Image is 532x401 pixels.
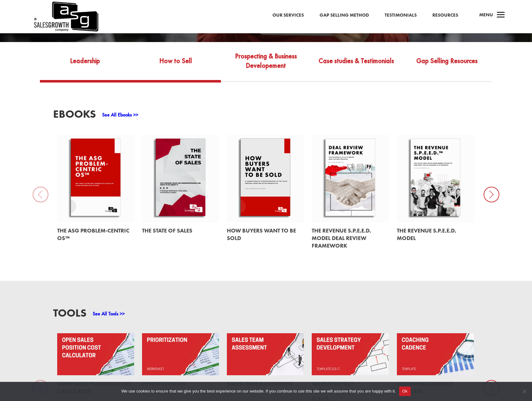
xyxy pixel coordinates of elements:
span: We use cookies to ensure that we give you the best experience on our website. If you continue to ... [121,388,396,394]
a: Coaching Cadence Template [397,380,453,395]
a: Our Services [272,11,304,19]
a: Resources [432,11,458,19]
a: Prospecting & Business Developement [221,51,311,80]
a: Case studies & Testimonials [311,51,402,80]
span: Menu [479,12,493,18]
a: Sales Team Assessment [227,380,293,387]
span: No [521,388,527,394]
a: Testimonials [385,11,417,19]
a: Gap Selling Resources [402,51,492,80]
span: a [495,9,507,22]
a: Leadership [40,51,130,80]
a: See All Tools >> [93,310,125,317]
h3: EBooks [53,109,96,123]
a: Prioritization Worksheet [142,380,185,395]
h3: Tools [53,307,86,322]
a: Open Sales Position Cost Calculator [57,380,132,395]
button: Ok [399,387,411,396]
a: See All Ebooks >> [102,111,138,118]
a: Gap Selling Method [320,11,369,19]
a: How to Sell [130,51,221,80]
